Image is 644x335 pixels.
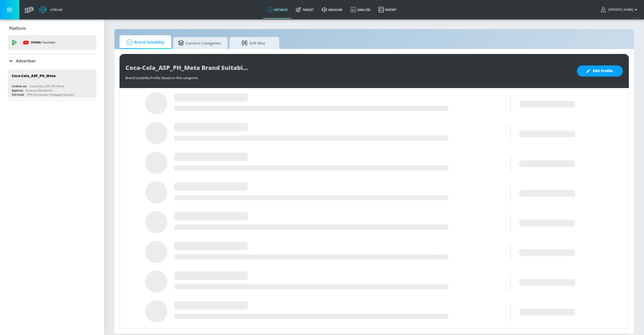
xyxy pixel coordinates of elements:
[601,7,639,13] button: [PERSON_NAME]
[292,1,318,19] a: Target
[8,70,96,98] div: Coca-Cola_ASP_PH_MetaLinked as:Coca-Cola_ASP_PH_MetaAgency:Essence MediacomVertical:CPG (Consumer...
[39,6,62,13] a: Atrium
[9,26,26,31] p: Platform
[374,1,401,19] a: Report
[125,73,572,80] div: Brand Suitability Profile: Based on Risk categories
[235,37,272,49] span: Zefr Max
[12,84,27,88] div: Linked as:
[347,1,374,19] a: Analyze
[587,68,613,74] span: Edit Profile
[26,88,53,93] div: Essence Mediacom
[12,73,56,78] div: Coca-Cola_ASP_PH_Meta
[632,16,639,19] span: v 4.24.0
[29,84,64,88] div: Coca-Cola_ASP_PH_Meta
[12,93,24,97] div: Vertical:
[8,35,96,50] div: DV360: Youtube
[124,36,164,48] span: Brand Suitability
[42,40,55,45] p: Youtube
[178,37,221,49] span: Content Categories
[8,54,96,68] div: Advertiser
[31,40,55,45] p: DV360:
[16,58,36,64] p: Advertiser
[48,7,62,12] div: Atrium
[263,1,292,19] a: optimize
[577,65,623,77] button: Edit Profile
[27,93,74,97] div: CPG (Consumer Packaged Goods)
[318,1,347,19] a: measure
[8,21,96,35] div: Platform
[12,88,23,93] div: Agency:
[606,8,633,11] span: login as: shannon.belforti@zefr.com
